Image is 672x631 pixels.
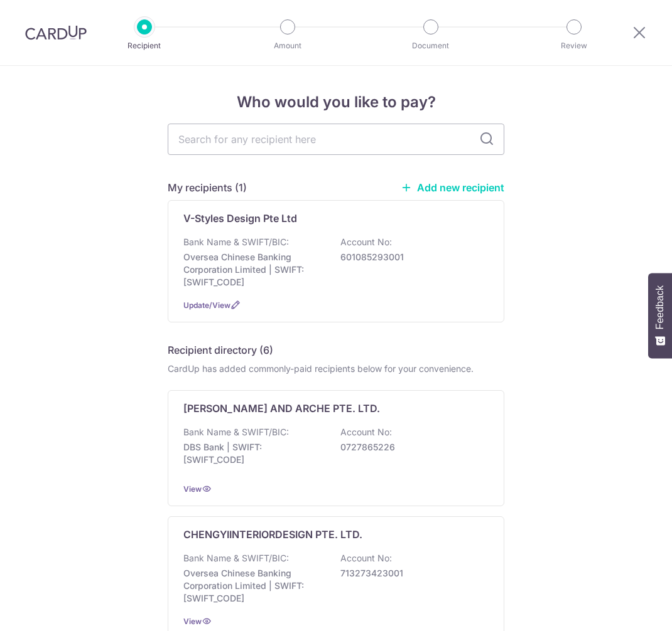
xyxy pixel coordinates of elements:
[183,552,289,565] p: Bank Name & SWIFT/BIC:
[528,40,621,52] p: Review
[168,180,247,195] h5: My recipients (1)
[340,251,481,263] p: 601085293001
[183,251,324,289] p: Oversea Chinese Banking Corporation Limited | SWIFT: [SWIFT_CODE]
[168,363,504,375] div: CardUp has added commonly-paid recipients below for your convenience.
[183,426,289,438] p: Bank Name & SWIFT/BIC:
[340,236,392,248] p: Account No:
[183,441,324,466] p: DBS Bank | SWIFT: [SWIFT_CODE]
[183,236,289,248] p: Bank Name & SWIFT/BIC:
[648,273,672,358] button: Feedback - Show survey
[592,593,659,625] iframe: Opens a widget where you can find more information
[168,91,504,114] h4: Who would you like to pay?
[98,40,191,52] p: Recipient
[340,426,392,438] p: Account No:
[168,342,273,358] h5: Recipient directory (6)
[340,567,481,580] p: 713273423001
[654,285,666,329] span: Feedback
[183,300,230,310] a: Update/View
[183,401,380,416] p: [PERSON_NAME] AND ARCHE PTE. LTD.
[183,527,362,542] p: CHENGYIINTERIORDESIGN PTE. LTD.
[183,484,202,494] a: View
[183,617,202,626] a: View
[241,40,334,52] p: Amount
[340,552,392,565] p: Account No:
[25,25,87,40] img: CardUp
[183,211,297,226] p: V-Styles Design Pte Ltd
[168,124,504,155] input: Search for any recipient here
[183,567,324,605] p: Oversea Chinese Banking Corporation Limited | SWIFT: [SWIFT_CODE]
[384,40,477,52] p: Document
[401,181,504,194] a: Add new recipient
[340,441,481,453] p: 0727865226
